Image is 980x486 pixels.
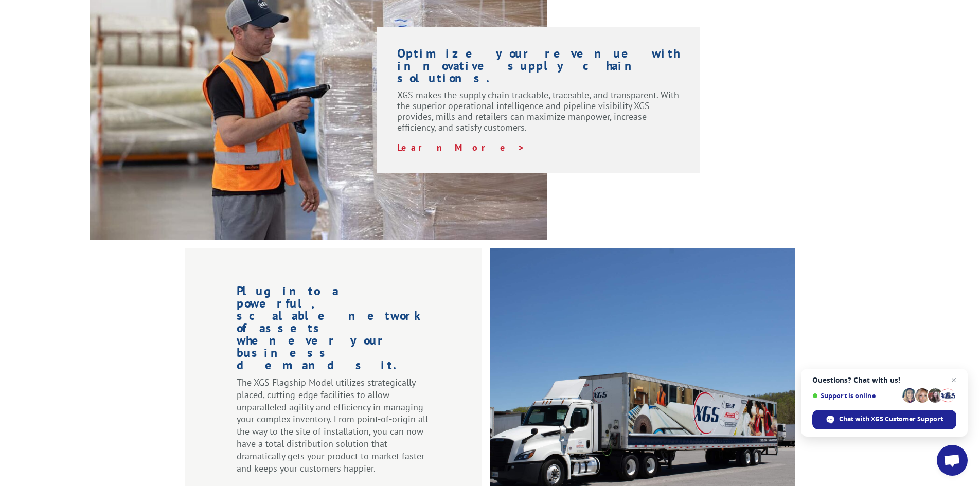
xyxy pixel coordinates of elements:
[237,376,431,483] p: The XGS Flagship Model utilizes strategically-placed, cutting-edge facilities to allow unparallel...
[839,415,943,424] span: Chat with XGS Customer Support
[937,445,968,476] a: Open chat
[397,47,680,89] h1: Optimize your revenue with innovative supply chain solutions.
[812,392,899,400] span: Support is online
[812,376,956,384] span: Questions? Chat with us!
[397,141,525,153] a: Learn More >
[812,410,956,429] span: Chat with XGS Customer Support
[237,285,431,376] h1: Plug into a powerful, scalable network of assets whenever your business demands it.
[397,89,680,142] p: XGS makes the supply chain trackable, traceable, and transparent. With the superior operational i...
